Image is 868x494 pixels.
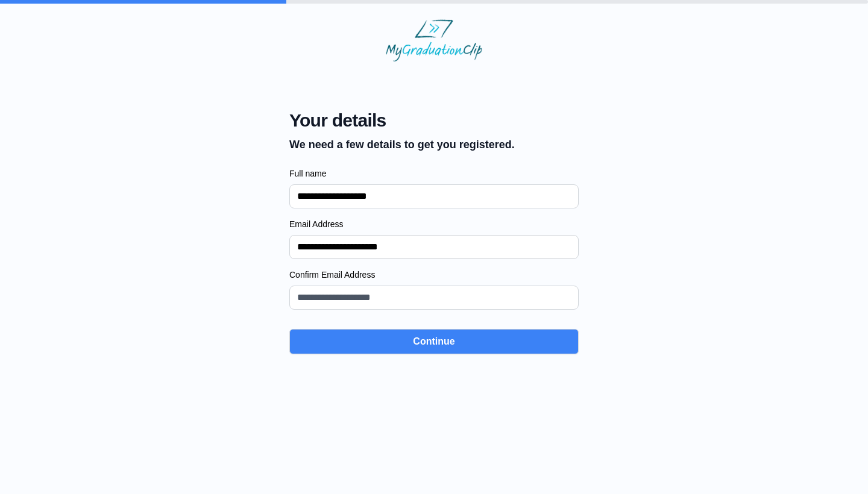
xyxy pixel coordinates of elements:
[386,19,482,61] img: MyGraduationClip
[289,167,579,180] label: Full name
[289,136,515,153] p: We need a few details to get you registered.
[289,329,579,354] button: Continue
[289,269,579,281] label: Confirm Email Address
[289,218,579,230] label: Email Address
[289,110,515,131] span: Your details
